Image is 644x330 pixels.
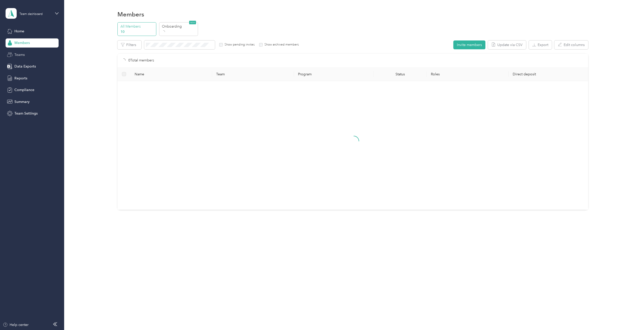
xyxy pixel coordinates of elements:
[117,12,144,17] h1: Members
[131,67,212,81] th: Name
[263,42,299,47] label: Show archived members
[117,40,141,49] button: Filters
[120,29,155,34] p: 10
[14,52,25,57] span: Teams
[3,322,29,327] button: Help center
[14,40,30,46] span: Members
[14,87,34,93] span: Compliance
[374,67,427,81] th: Status
[14,64,36,69] span: Data Exports
[223,42,255,47] label: Show pending invites
[509,67,590,81] th: Direct deposit
[189,21,196,24] span: NEW
[14,99,30,104] span: Summary
[488,40,526,49] button: Update via CSV
[14,76,27,81] span: Reports
[14,111,38,116] span: Team Settings
[128,58,154,63] p: 0 Total members
[212,67,294,81] th: Team
[162,24,196,29] p: Onboarding
[453,40,485,49] button: Invite members
[120,24,155,29] p: All Members
[14,29,24,34] span: Home
[294,67,374,81] th: Program
[616,302,644,330] iframe: Everlance-gr Chat Button Frame
[135,72,208,76] span: Name
[427,67,509,81] th: Roles
[554,40,588,49] button: Edit columns
[19,13,43,16] div: Team dashboard
[529,40,552,49] button: Export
